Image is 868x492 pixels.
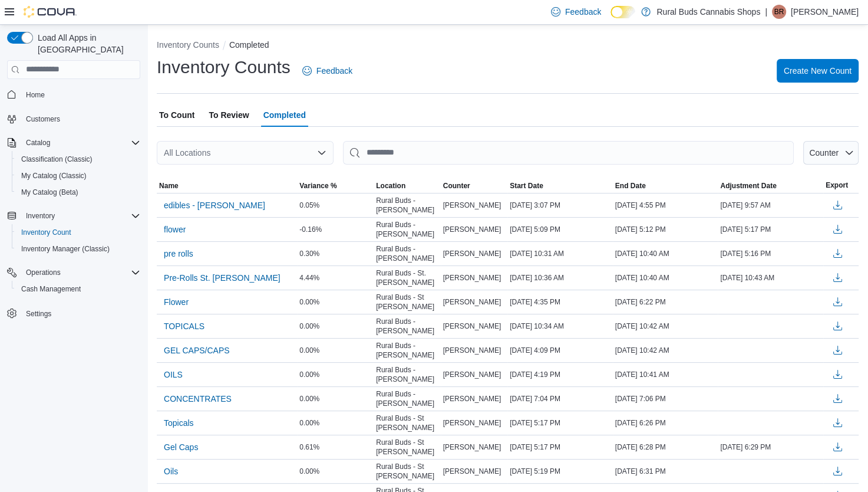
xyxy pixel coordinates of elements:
[718,198,823,212] div: [DATE] 9:57 AM
[21,88,49,102] a: Home
[12,184,145,201] button: My Catalog (Beta)
[507,416,613,430] div: [DATE] 5:17 PM
[263,103,306,127] span: Completed
[159,269,285,287] button: Pre-Rolls St. [PERSON_NAME]
[164,248,193,260] span: pre rolls
[26,211,55,221] span: Inventory
[765,5,767,19] p: |
[229,40,269,50] button: Completed
[374,193,440,217] div: Rural Buds - [PERSON_NAME]
[12,281,145,297] button: Cash Management
[441,179,507,193] button: Counter
[21,171,87,181] span: My Catalog (Classic)
[297,222,374,237] div: -0.16%
[21,209,140,223] span: Inventory
[507,319,613,333] div: [DATE] 10:34 AM
[565,6,601,18] span: Feedback
[209,103,249,127] span: To Review
[613,464,718,478] div: [DATE] 6:31 PM
[443,181,470,191] span: Counter
[297,295,374,309] div: 0.00%
[2,264,145,281] button: Operations
[443,394,501,404] span: [PERSON_NAME]
[21,87,140,102] span: Home
[610,6,635,18] input: Dark Mode
[507,179,613,193] button: Start Date
[774,5,784,19] span: BR
[343,141,794,165] input: This is a search bar. After typing your query, hit enter to filter the results lower in the page.
[297,343,374,357] div: 0.00%
[21,265,65,280] button: Operations
[299,181,336,191] span: Variance %
[613,198,718,212] div: [DATE] 4:55 PM
[26,90,45,100] span: Home
[443,370,501,379] span: [PERSON_NAME]
[16,152,97,166] a: Classification (Classic)
[2,304,145,322] button: Settings
[613,222,718,237] div: [DATE] 5:12 PM
[443,249,501,258] span: [PERSON_NAME]
[16,185,140,199] span: My Catalog (Beta)
[507,271,613,285] div: [DATE] 10:36 AM
[297,440,374,454] div: 0.61%
[784,65,852,77] span: Create New Count
[507,392,613,406] div: [DATE] 7:04 PM
[24,6,77,18] img: Cova
[613,247,718,261] div: [DATE] 10:40 AM
[26,138,50,147] span: Catalog
[718,179,823,193] button: Adjustment Date
[613,319,718,333] div: [DATE] 10:42 AM
[159,342,235,359] button: GEL CAPS/CAPS
[443,418,501,428] span: [PERSON_NAME]
[374,314,440,338] div: Rural Buds - [PERSON_NAME]
[12,168,145,184] button: My Catalog (Classic)
[613,271,718,285] div: [DATE] 10:40 AM
[507,295,613,309] div: [DATE] 4:35 PM
[297,271,374,285] div: 4.44%
[16,242,114,256] a: Inventory Manager (Classic)
[374,460,440,483] div: Rural Buds - St [PERSON_NAME]
[16,169,140,183] span: My Catalog (Classic)
[159,181,179,191] span: Name
[21,155,93,164] span: Classification (Classic)
[443,467,501,476] span: [PERSON_NAME]
[777,59,859,83] button: Create New Count
[374,339,440,362] div: Rural Buds - [PERSON_NAME]
[16,225,76,240] a: Inventory Count
[159,438,203,456] button: Gel Caps
[443,322,501,331] span: [PERSON_NAME]
[12,224,145,241] button: Inventory Count
[297,368,374,382] div: 0.00%
[157,55,291,79] h1: Inventory Counts
[718,222,823,237] div: [DATE] 5:17 PM
[615,181,646,191] span: End Date
[21,112,65,126] a: Customers
[317,148,326,158] button: Open list of options
[297,179,374,193] button: Variance %
[159,221,190,238] button: flower
[21,209,60,223] button: Inventory
[613,295,718,309] div: [DATE] 6:22 PM
[12,151,145,168] button: Classification (Classic)
[164,224,186,235] span: flower
[297,319,374,333] div: 0.00%
[2,208,145,224] button: Inventory
[2,86,145,103] button: Home
[21,188,78,197] span: My Catalog (Beta)
[33,32,140,55] span: Load All Apps in [GEOGRAPHIC_DATA]
[443,273,501,283] span: [PERSON_NAME]
[613,179,718,193] button: End Date
[21,306,140,320] span: Settings
[16,225,140,240] span: Inventory Count
[159,293,193,311] button: Flower
[718,247,823,261] div: [DATE] 5:16 PM
[21,265,140,280] span: Operations
[826,181,848,190] span: Export
[21,284,81,294] span: Cash Management
[2,110,145,127] button: Customers
[159,366,187,383] button: OILS
[374,242,440,265] div: Rural Buds - [PERSON_NAME]
[809,148,839,158] span: Counter
[443,297,501,307] span: [PERSON_NAME]
[164,417,194,429] span: Topicals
